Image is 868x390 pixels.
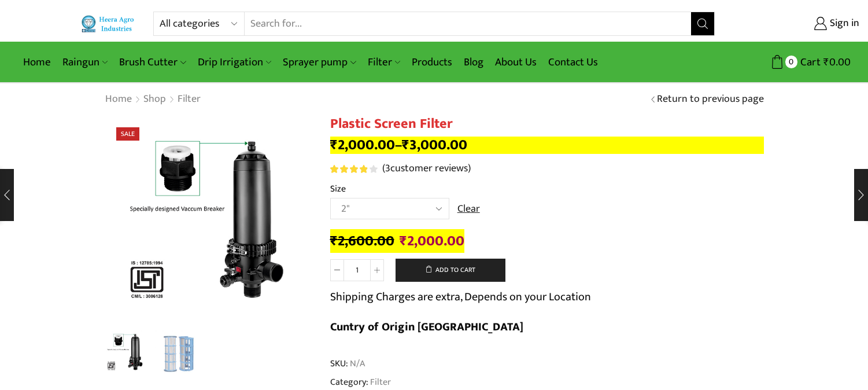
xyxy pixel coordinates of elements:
[458,49,489,76] a: Blog
[402,133,467,157] bdi: 3,000.00
[827,16,859,31] span: Sign in
[396,259,505,282] button: Add to cart
[691,12,714,35] button: Search button
[113,49,191,76] a: Brush Cutter
[732,13,859,34] a: Sign in
[406,49,458,76] a: Products
[348,357,365,370] span: N/A
[17,49,57,76] a: Home
[177,92,201,107] a: Filter
[385,160,390,177] span: 3
[105,92,201,107] nav: Breadcrumb
[400,229,464,253] bdi: 2,000.00
[330,133,395,157] bdi: 2,000.00
[330,288,591,306] p: Shipping Charges are extra, Depends on your Location
[155,330,203,376] li: 2 / 2
[823,53,829,71] span: ₹
[277,49,361,76] a: Sprayer pump
[797,54,821,70] span: Cart
[382,161,471,176] a: (3customer reviews)
[102,328,150,376] a: Heera-Plastic
[400,229,407,253] span: ₹
[330,182,346,196] label: Size
[143,92,167,107] a: Shop
[402,133,409,157] span: ₹
[344,259,370,281] input: Product quantity
[330,133,338,157] span: ₹
[116,127,139,141] span: Sale
[105,116,313,324] div: 1 / 2
[542,49,604,76] a: Contact Us
[785,56,797,68] span: 0
[57,49,113,76] a: Raingun
[330,317,523,337] b: Cuntry of Origin [GEOGRAPHIC_DATA]
[726,51,851,73] a: 0 Cart ₹0.00
[192,49,277,76] a: Drip Irrigation
[155,330,203,378] a: plast
[330,357,764,370] span: SKU:
[330,116,764,133] h1: Plastic Screen Filter
[330,229,338,253] span: ₹
[330,165,379,173] span: 3
[330,165,368,173] span: Rated out of 5 based on customer ratings
[823,53,851,71] bdi: 0.00
[102,330,150,376] li: 1 / 2
[362,49,406,76] a: Filter
[330,137,764,154] p: –
[105,116,313,324] img: Heera-Plastic
[457,202,480,217] a: Clear options
[245,12,690,35] input: Search for...
[489,49,542,76] a: About Us
[368,374,391,389] a: Filter
[330,165,377,173] div: Rated 4.00 out of 5
[105,92,132,107] a: Home
[330,229,394,253] bdi: 2,600.00
[330,376,391,389] span: Category:
[657,92,764,107] a: Return to previous page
